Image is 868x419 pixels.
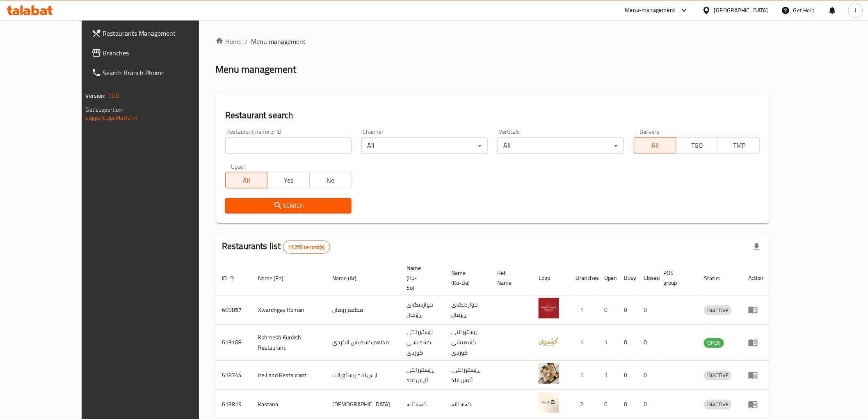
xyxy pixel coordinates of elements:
[617,261,637,295] th: Busy
[718,137,760,153] button: TMP
[704,306,732,315] span: INACTIVE
[215,37,770,46] nav: breadcrumb
[222,273,238,283] span: ID
[637,325,657,361] td: 0
[267,172,309,188] button: Yes
[86,104,123,115] span: Get support on:
[637,390,657,419] td: 0
[103,28,220,38] span: Restaurants Management
[85,43,226,63] a: Branches
[445,361,491,390] td: .ڕێستۆرانتی ئایس لاند
[714,6,768,15] div: [GEOGRAPHIC_DATA]
[634,137,676,153] button: All
[497,268,522,288] span: Ref. Name
[598,325,617,361] td: 1
[271,174,306,186] span: Yes
[637,140,673,151] span: All
[855,6,856,15] span: l
[704,371,732,380] span: INACTIVE
[445,295,491,325] td: خواردنگەی ڕۆمان
[748,399,763,409] div: Menu
[326,361,400,390] td: ايس لاند ريستورانت
[215,325,251,361] td: 613108
[251,295,326,325] td: Xwardngay Roman
[598,295,617,325] td: 0
[569,295,598,325] td: 1
[215,37,242,46] a: Home
[229,174,264,186] span: All
[225,137,352,154] input: Search for restaurant name or ID..
[704,371,732,380] div: INACTIVE
[704,400,732,409] span: INACTIVE
[747,237,767,257] div: Export file
[215,295,251,325] td: 609857
[407,263,435,293] span: Name (Ku-So)
[445,325,491,361] td: رێستۆرانتی کشمیشى كوردى
[637,261,657,295] th: Closed
[640,129,660,135] label: Delivery
[637,295,657,325] td: 0
[251,325,326,361] td: Kshmesh Kurdish Restaurant
[400,361,445,390] td: ڕێستۆرانتی ئایس لاند
[532,261,569,295] th: Logo
[225,109,760,121] h2: Restaurant search
[498,137,624,154] div: All
[86,112,138,123] a: Support.OpsPlatform
[598,361,617,390] td: 1
[251,361,326,390] td: Ice Land Restaurant
[742,261,770,295] th: Action
[222,240,330,254] h2: Restaurants list
[85,63,226,82] a: Search Branch Phone
[539,363,559,384] img: Ice Land Restaurant
[445,390,491,419] td: کەستانە
[326,295,400,325] td: مطعم رومان
[225,172,267,188] button: All
[361,137,488,154] div: All
[400,390,445,419] td: کەستانە
[85,23,226,43] a: Restaurants Management
[251,37,306,46] span: Menu management
[676,137,718,153] button: TGO
[704,338,724,348] span: OPEN
[326,390,400,419] td: [DEMOGRAPHIC_DATA]
[748,370,763,380] div: Menu
[539,331,559,351] img: Kshmesh Kurdish Restaurant
[680,140,715,151] span: TGO
[283,240,330,254] div: Total records count
[215,63,296,76] h2: Menu management
[103,48,220,58] span: Branches
[231,164,246,169] label: Upsell
[251,390,326,419] td: Kastana
[103,68,220,78] span: Search Branch Phone
[539,298,559,318] img: Xwardngay Roman
[617,325,637,361] td: 0
[451,268,481,288] span: Name (Ku-Ba)
[722,140,757,151] span: TMP
[313,174,348,186] span: No
[617,390,637,419] td: 0
[569,390,598,419] td: 2
[232,201,345,211] span: Search
[283,243,330,251] span: 11255 record(s)
[86,90,106,101] span: Version:
[400,295,445,325] td: خواردنگەی ڕۆمان
[569,261,598,295] th: Branches
[748,305,763,315] div: Menu
[400,325,445,361] td: رێستۆرانتی کشمیشى كوردى
[225,198,352,213] button: Search
[637,361,657,390] td: 0
[215,361,251,390] td: 618744
[569,361,598,390] td: 1
[598,261,617,295] th: Open
[245,37,248,46] li: /
[309,172,352,188] button: No
[107,90,120,101] span: 1.0.0
[617,361,637,390] td: 0
[539,392,559,413] img: Kastana
[704,273,731,283] span: Status
[332,273,367,283] span: Name (Ar)
[326,325,400,361] td: مطعم كشميش الكردي
[748,338,763,348] div: Menu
